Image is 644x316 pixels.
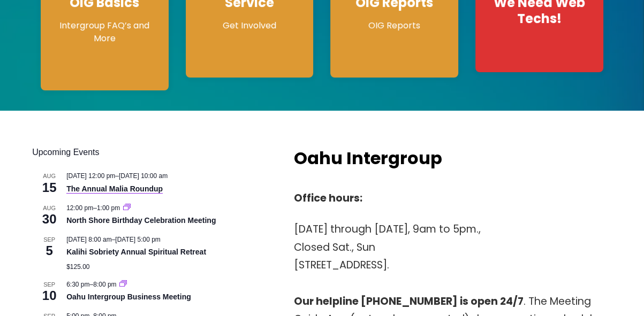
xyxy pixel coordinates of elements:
span: Sep [32,280,66,289]
span: [DATE] 5:00 pm [115,236,160,243]
a: Event series: Oahu Intergroup Business Meeting [119,281,127,288]
time: – [66,236,161,243]
a: Kalihi Sobriety Annual Spiritual Retreat [66,248,206,257]
a: North Shore Birthday Celebration Meeting [66,216,216,225]
time: – [66,172,168,180]
span: 15 [32,179,66,197]
p: Intergroup FAQ’s and More [51,19,158,45]
span: 6:30 pm [66,281,89,288]
span: 30 [32,210,66,228]
p: Get Involved [196,19,303,32]
span: 5 [32,242,66,260]
span: $125.00 [66,263,89,271]
time: – [66,204,122,212]
a: Event series: North Shore Birthday Celebration Meeting [123,204,131,212]
span: [DATE] 8:00 am [66,236,111,243]
a: Oahu Intergroup Business Meeting [66,292,191,302]
span: 12:00 pm [66,204,93,212]
span: 1:00 pm [97,204,120,212]
span: Sep [32,235,66,244]
span: Aug [32,172,66,181]
p: OIG Reports [341,19,448,32]
strong: Office hours: [294,191,362,205]
h2: Upcoming Events [32,146,272,159]
span: [DATE] 10:00 am [119,172,168,180]
h2: Oahu Intergroup [294,146,552,171]
strong: Our helpline [PHONE_NUMBER] is open 24/7 [294,294,524,309]
time: – [66,281,118,288]
span: 8:00 pm [93,281,116,288]
span: [DATE] 12:00 pm [66,172,115,180]
span: Aug [32,204,66,213]
a: The Annual Malia Roundup [66,184,163,194]
span: 10 [32,287,66,305]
